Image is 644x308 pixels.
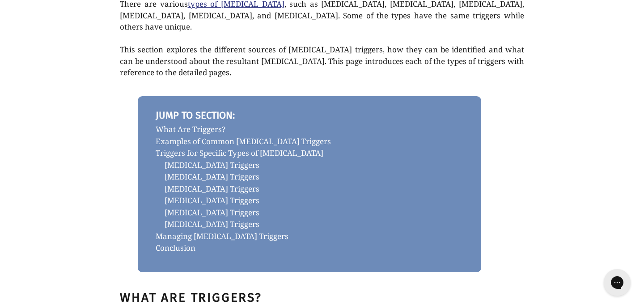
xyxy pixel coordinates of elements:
a: What Are Triggers? [156,124,463,136]
a: [MEDICAL_DATA] Triggers [156,195,463,207]
a: Conclusion [156,242,463,254]
h2: What Are Triggers? [120,290,524,305]
a: [MEDICAL_DATA] Triggers [156,159,463,171]
p: This section explores the different sources of [MEDICAL_DATA] triggers, how they can be identifie... [120,44,524,78]
a: Triggers for Specific Types of [MEDICAL_DATA] [156,147,463,159]
a: Examples of Common [MEDICAL_DATA] Triggers [156,136,463,148]
iframe: Gorgias live chat messenger [599,266,635,299]
a: [MEDICAL_DATA] Triggers [156,171,463,183]
a: [MEDICAL_DATA] Triggers [156,218,463,231]
a: [MEDICAL_DATA] Triggers [156,207,463,219]
a: Managing [MEDICAL_DATA] Triggers [156,231,463,243]
a: [MEDICAL_DATA] Triggers [156,183,463,195]
h4: JUMP TO SECTION: [156,110,463,121]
